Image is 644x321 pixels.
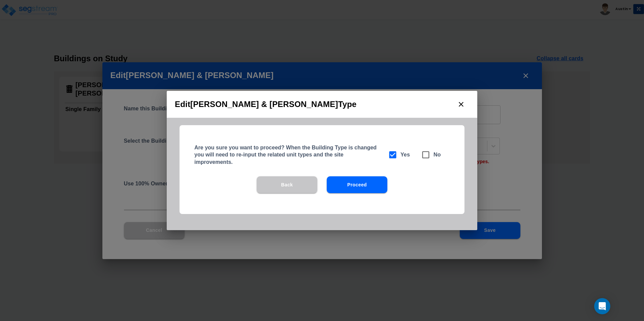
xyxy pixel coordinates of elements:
[594,298,610,314] div: Open Intercom Messenger
[257,176,317,193] button: Back
[453,96,469,112] button: close
[433,150,441,159] h6: No
[167,91,477,118] h2: Edit [PERSON_NAME] & [PERSON_NAME] Type
[327,176,387,193] button: Proceed
[400,150,410,159] h6: Yes
[194,144,380,166] h5: Are you sure you want to proceed? When the Building Type is changed you will need to re-input the...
